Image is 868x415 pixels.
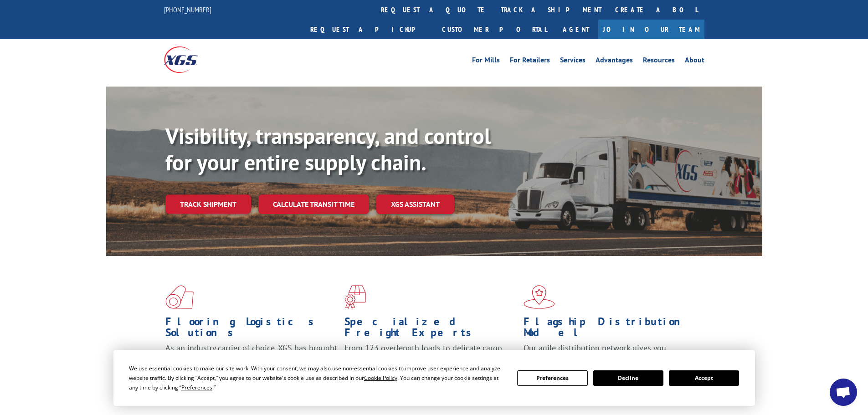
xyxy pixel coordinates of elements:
[560,56,586,67] a: Services
[593,370,663,386] button: Decline
[524,316,696,343] h1: Flagship Distribution Model
[643,56,675,67] a: Resources
[344,285,366,309] img: xgs-icon-focused-on-flooring-red
[165,343,337,375] span: As an industry carrier of choice, XGS has brought innovation and dedication to flooring logistics...
[524,343,691,364] span: Our agile distribution network gives you nationwide inventory management on demand.
[165,122,491,176] b: Visibility, transparency, and control for your entire supply chain.
[165,285,194,309] img: xgs-icon-total-supply-chain-intelligence-red
[165,316,338,343] h1: Flooring Logistics Solutions
[181,384,212,391] span: Preferences
[598,20,704,39] a: Join Our Team
[685,56,704,67] a: About
[472,56,500,67] a: For Mills
[669,370,739,386] button: Accept
[258,195,369,214] a: Calculate transit time
[524,285,555,309] img: xgs-icon-flagship-distribution-model-red
[376,195,454,214] a: XGS ASSISTANT
[517,370,587,386] button: Preferences
[435,20,554,39] a: Customer Portal
[510,56,550,67] a: For Retailers
[344,316,517,343] h1: Specialized Freight Experts
[364,374,397,382] span: Cookie Policy
[554,20,598,39] a: Agent
[129,364,506,392] div: We use essential cookies to make our site work. With your consent, we may also use non-essential ...
[164,5,211,14] a: [PHONE_NUMBER]
[830,379,857,406] div: Open chat
[344,343,517,383] p: From 123 overlength loads to delicate cargo, our experienced staff knows the best way to move you...
[165,195,251,214] a: Track shipment
[596,56,633,67] a: Advantages
[303,20,435,39] a: Request a pickup
[113,350,755,406] div: Cookie Consent Prompt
